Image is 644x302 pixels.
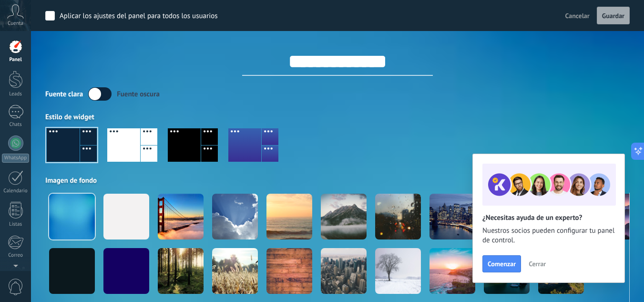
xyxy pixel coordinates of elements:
button: Cancelar [562,9,593,23]
div: Imagen de fondo [45,176,630,185]
span: Nuestros socios pueden configurar tu panel de control. [482,226,615,245]
div: Listas [2,221,30,228]
div: Panel [2,57,30,63]
div: Calendario [2,188,30,194]
button: Guardar [597,7,630,25]
span: Cuenta [8,21,23,27]
div: Leads [2,91,30,97]
button: Cerrar [524,257,550,271]
div: Aplicar los ajustes del panel para todos los usuarios [60,11,218,21]
span: Cancelar [565,11,590,20]
span: Guardar [602,12,624,19]
div: Estilo de widget [45,113,630,122]
div: WhatsApp [2,154,29,163]
div: Fuente clara [45,90,83,99]
div: Fuente oscura [117,90,160,99]
span: Cerrar [529,260,546,267]
button: Comenzar [482,255,521,272]
span: Comenzar [488,260,516,267]
div: Correo [2,252,30,259]
div: Chats [2,122,30,128]
h2: ¿Necesitas ayuda de un experto? [482,213,615,222]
